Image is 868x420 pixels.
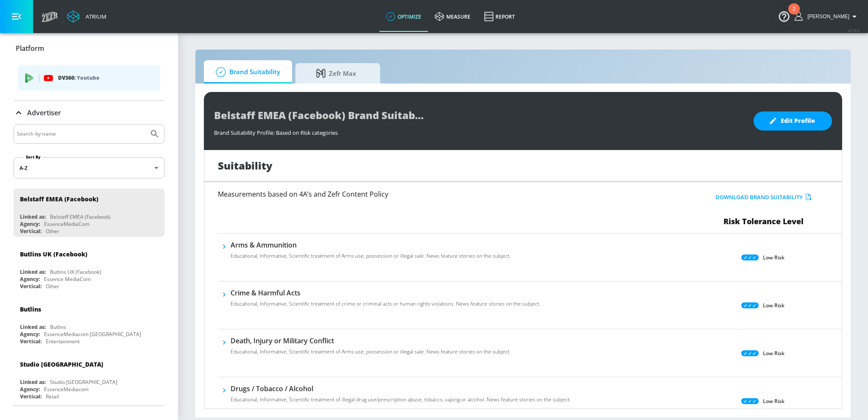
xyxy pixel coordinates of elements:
div: Linked as: [20,268,46,275]
div: Drugs / Tobacco / AlcoholEducational, Informative, Scientific treatment of illegal drug use/presc... [231,384,571,409]
p: Educational, Informative, Scientific treatment of illegal drug use/prescription abuse, tobacco, v... [231,396,571,403]
button: Edit Profile [754,111,832,131]
div: Vertical: [20,228,42,235]
span: v 4.28.0 [848,28,860,33]
span: Risk Tolerance Level [723,216,804,226]
nav: list of Advertiser [14,185,164,406]
div: Butlins UK (Facebook)Linked as:Butlins UK (Facebook)Agency:Essence MediaComVertical:Other [14,244,164,292]
button: [PERSON_NAME] [795,11,860,22]
div: Agency: [20,331,40,338]
label: Sort By [24,154,42,160]
h6: Drugs / Tobacco / Alcohol [231,384,571,393]
div: Vertical: [20,393,42,400]
div: Butlins UK (Facebook) [50,268,101,275]
button: Download Brand Suitability [713,191,814,204]
div: Butlins [50,323,66,331]
div: Arms & AmmunitionEducational, Informative, Scientific treatment of Arms use, possession or illega... [231,240,511,265]
h6: Crime & Harmful Acts [231,288,540,298]
div: EssenceMediacom [44,386,89,393]
div: Vertical: [20,338,42,345]
p: Low Risk [763,301,785,310]
div: Brand Suitability Profile: Based on Risk categories [214,125,745,136]
div: Entertainment [46,338,80,345]
input: Search by name [17,128,145,139]
p: Educational, Informative, Scientific treatment of Arms use, possession or illegal sale. News feat... [231,348,511,356]
div: DV360: Youtube [18,65,160,91]
div: Linked as: [20,213,46,220]
div: Death, Injury or Military ConflictEducational, Informative, Scientific treatment of Arms use, pos... [231,336,511,361]
div: Studio [GEOGRAPHIC_DATA]Linked as:Studio [GEOGRAPHIC_DATA]Agency:EssenceMediacomVertical:Retail [14,354,164,402]
div: Linked as: [20,378,46,386]
div: Atrium [82,13,106,20]
div: ButlinsLinked as:ButlinsAgency:EssenceMediacom [GEOGRAPHIC_DATA]Vertical:Entertainment [14,299,164,347]
a: Report [477,1,522,32]
p: DV360: [58,73,153,83]
div: Agency: [20,275,40,283]
div: Advertiser [14,124,164,406]
div: Butlins [20,305,41,313]
div: Other [46,228,59,235]
p: Educational, Informative, Scientific treatment of Arms use, possession or illegal sale. News feat... [231,252,511,260]
h6: Measurements based on 4A’s and Zefr Content Policy [218,191,634,197]
div: Studio [GEOGRAPHIC_DATA] [20,360,103,368]
span: Edit Profile [771,116,815,126]
p: Low Risk [763,253,785,262]
div: Crime & Harmful ActsEducational, Informative, Scientific treatment of crime or criminal acts or h... [231,288,540,313]
span: login as: rebecca.mcdonald@essencemediacom.com [804,14,849,19]
div: Belstaff EMEA (Facebook)Linked as:Belstaff EMEA (Facebook)Agency:EssenceMediaComVertical:Other [14,189,164,237]
div: Agency: [20,220,40,228]
div: Agency: [20,386,40,393]
div: Vertical: [20,283,42,290]
div: Retail [46,393,59,400]
p: Low Risk [763,397,785,406]
div: Platform [14,60,164,100]
div: Platform [14,36,164,60]
div: Advertiser [14,101,164,125]
a: measure [428,1,477,32]
div: Essence MediaCom [44,275,91,283]
p: Platform [16,44,44,53]
div: Belstaff EMEA (Facebook) [50,213,111,220]
h1: Suitability [218,159,273,172]
div: EssenceMediaCom [44,220,89,228]
h6: Death, Injury or Military Conflict [231,336,511,345]
div: Linked as: [20,323,46,331]
span: Zefr Max [304,63,368,83]
div: A-Z [14,157,164,178]
div: Butlins UK (Facebook) [20,250,87,258]
div: Other [46,283,59,290]
p: Educational, Informative, Scientific treatment of crime or criminal acts or human rights violatio... [231,300,540,308]
p: Advertiser [27,108,61,117]
span: Brand Suitability [212,62,280,82]
a: optimize [379,1,428,32]
p: Low Risk [763,349,785,358]
div: Studio [GEOGRAPHIC_DATA] [50,378,117,386]
div: Belstaff EMEA (Facebook) [20,195,98,203]
ul: list of platforms [18,62,160,96]
div: EssenceMediacom [GEOGRAPHIC_DATA] [44,331,141,338]
div: 2 [793,9,796,20]
p: Youtube [77,73,99,82]
h6: Arms & Ammunition [231,240,511,250]
a: Atrium [67,10,106,23]
button: Open Resource Center, 2 new notifications [772,4,796,28]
